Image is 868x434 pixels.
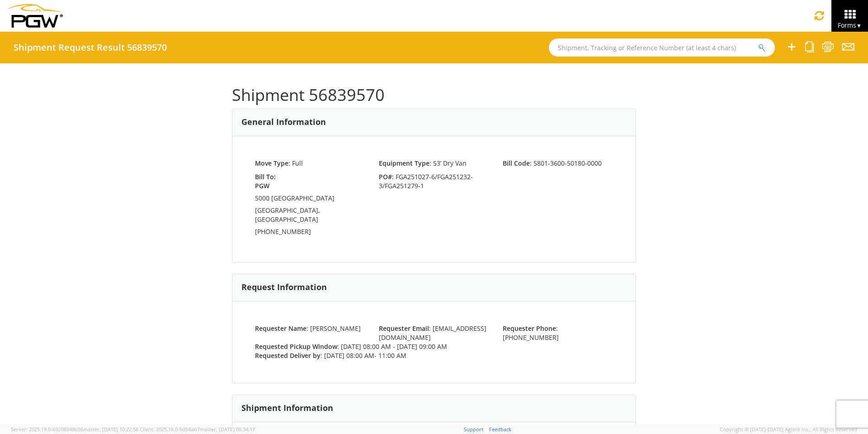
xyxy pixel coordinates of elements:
span: master, [DATE] 10:22:58 [83,426,138,433]
input: Shipment, Tracking or Reference Number (at least 4 chars) [549,38,775,57]
span: Forms [838,21,862,29]
strong: Bill To: [255,172,276,181]
span: : FGA251027-6/FGA251232-3/FGA251279-1 [372,172,496,191]
span: : [DATE] 08:00 AM - [DATE] 09:00 AM [255,342,447,351]
strong: Bill Code [503,159,530,167]
strong: Requested Pickup Window [255,342,337,351]
span: : 5801-3600-50180-0000 [503,159,602,167]
span: : Full [255,159,303,167]
span: : [EMAIL_ADDRESS][DOMAIN_NAME] [379,324,486,342]
h1: Shipment 56839570 [232,86,636,104]
td: 5000 [GEOGRAPHIC_DATA] [255,194,365,206]
strong: PO# [379,172,392,181]
span: Server: 2025.19.0-b9208248b56 [11,426,138,433]
span: master, [DATE] 09:34:17 [200,426,255,433]
td: [PHONE_NUMBER] [255,227,365,239]
strong: PGW [255,181,269,190]
strong: Requester Name [255,324,307,333]
span: - 11:00 AM [374,351,406,360]
span: : [PHONE_NUMBER] [503,324,559,342]
h3: General Information [241,118,326,127]
span: Copyright © [DATE]-[DATE] Agistix Inc., All Rights Reserved [720,426,857,433]
span: Client: 2025.18.0-5db8ab7 [140,426,255,433]
span: : [DATE] 08:00 AM [255,351,406,360]
h4: Shipment Request Result 56839570 [14,43,167,52]
span: : [PERSON_NAME] [255,324,361,333]
span: : 53’ Dry Van [379,159,467,167]
h3: Shipment Information [241,404,333,413]
strong: Requester Phone [503,324,556,333]
a: Support [464,426,483,433]
strong: Move Type [255,159,288,167]
td: [GEOGRAPHIC_DATA], [GEOGRAPHIC_DATA] [255,206,365,227]
strong: Requester Email [379,324,429,333]
a: Feedback [489,426,511,433]
span: ▼ [856,22,862,29]
strong: Requested Deliver by [255,351,321,360]
strong: Equipment Type [379,159,429,167]
h3: Request Information [241,283,327,292]
img: pgw-form-logo-1aaa8060b1cc70fad034.png [7,4,63,28]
